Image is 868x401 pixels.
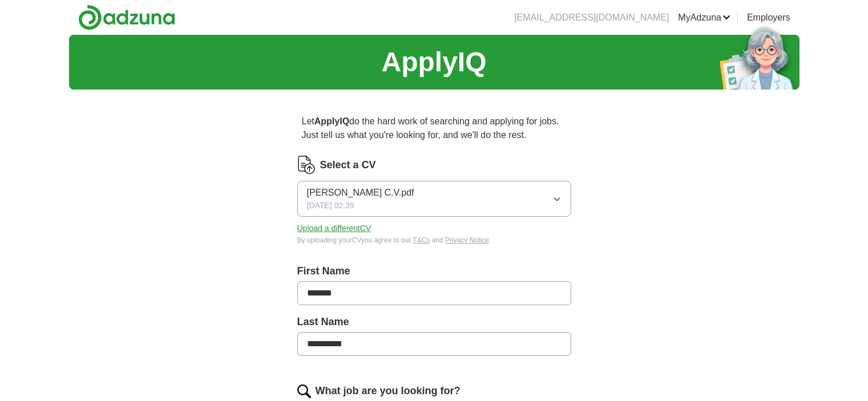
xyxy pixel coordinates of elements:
li: [EMAIL_ADDRESS][DOMAIN_NAME] [514,11,669,25]
a: MyAdzuna [678,11,730,25]
strong: ApplyIQ [314,116,349,126]
a: Privacy Notice [445,236,489,244]
img: search.png [297,384,311,398]
span: [PERSON_NAME] C.V.pdf [307,186,414,200]
label: Last Name [297,314,571,330]
button: [PERSON_NAME] C.V.pdf[DATE] 02:39 [297,181,571,217]
img: CV Icon [297,156,316,174]
label: What job are you looking for? [316,383,461,399]
p: Let do the hard work of searching and applying for jobs. Just tell us what you're looking for, an... [297,110,571,147]
label: First Name [297,264,571,279]
div: By uploading your CV you agree to our and . [297,235,571,245]
img: Adzuna logo [78,5,175,30]
h1: ApplyIQ [381,42,486,83]
a: Employers [747,11,790,25]
button: Upload a differentCV [297,222,372,234]
label: Select a CV [320,157,376,173]
a: T&Cs [413,236,430,244]
span: [DATE] 02:39 [307,200,354,212]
